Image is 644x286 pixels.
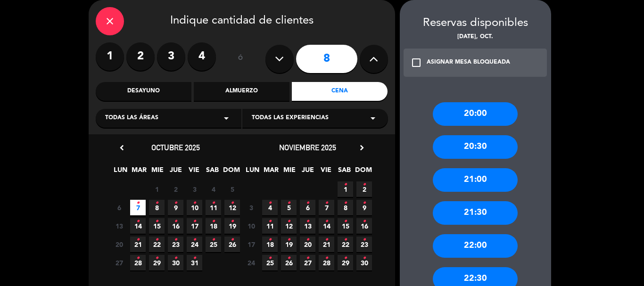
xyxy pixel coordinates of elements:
span: 30 [168,255,183,270]
i: chevron_left [117,143,127,153]
span: 24 [187,237,202,252]
div: Cena [292,82,388,101]
span: 11 [262,218,278,234]
i: • [174,232,177,247]
span: 10 [187,200,202,215]
span: 28 [130,255,146,270]
span: Todas las áreas [105,114,158,123]
span: 28 [319,255,334,270]
span: 14 [130,218,146,234]
i: • [344,214,347,229]
i: • [193,214,196,229]
i: • [344,251,347,266]
label: 3 [157,42,185,71]
i: chevron_right [357,143,367,153]
i: • [155,214,158,229]
span: 26 [281,255,297,270]
span: 5 [281,200,297,215]
span: LUN [245,164,260,180]
span: 30 [356,255,372,270]
span: JUE [168,164,183,180]
span: 23 [356,237,372,252]
span: 21 [319,237,334,252]
span: JUE [300,164,315,180]
span: 8 [338,200,353,215]
i: • [325,232,328,247]
span: 19 [224,218,240,234]
span: 20 [111,237,127,252]
i: • [363,177,366,192]
i: • [136,251,140,266]
span: 3 [187,181,202,197]
span: VIE [318,164,334,180]
span: 8 [149,200,165,215]
i: • [212,232,215,247]
span: 12 [224,200,240,215]
span: 16 [356,218,372,234]
span: 22 [149,237,165,252]
i: • [287,214,290,229]
span: 17 [187,218,202,234]
span: 11 [206,200,221,215]
span: 27 [300,255,315,270]
span: 15 [338,218,353,234]
div: 22:00 [433,234,518,258]
i: arrow_drop_down [221,113,232,124]
i: • [155,251,158,266]
span: 15 [149,218,165,234]
span: 10 [243,218,259,234]
span: 23 [168,237,183,252]
span: 19 [281,237,297,252]
span: 31 [187,255,202,270]
span: 16 [168,218,183,234]
i: • [193,232,196,247]
i: • [287,251,290,266]
div: [DATE], oct. [400,33,551,42]
div: ó [225,42,256,75]
span: 21 [130,237,146,252]
span: 27 [111,255,127,270]
i: • [363,232,366,247]
span: 18 [262,237,278,252]
span: 5 [224,181,240,197]
span: 29 [149,255,165,270]
i: • [174,214,177,229]
span: 6 [300,200,315,215]
div: 20:00 [433,102,518,126]
i: • [363,214,366,229]
i: • [363,251,366,266]
span: 1 [338,181,353,197]
span: VIE [186,164,202,180]
i: • [136,232,140,247]
span: 13 [111,218,127,234]
span: 25 [206,237,221,252]
span: 4 [262,200,278,215]
span: 6 [111,200,127,215]
i: • [344,232,347,247]
i: • [325,214,328,229]
i: close [104,16,116,27]
span: 9 [168,200,183,215]
i: check_box_outline_blank [411,57,422,68]
i: • [306,214,309,229]
span: 1 [149,181,165,197]
div: ASIGNAR MESA BLOQUEADA [427,58,510,67]
div: 20:30 [433,135,518,159]
span: 29 [338,255,353,270]
i: • [155,232,158,247]
i: • [325,196,328,211]
span: 13 [300,218,315,234]
span: MAR [263,164,279,180]
span: noviembre 2025 [279,143,336,152]
i: • [268,251,272,266]
span: LUN [113,164,128,180]
div: Reservas disponibles [400,14,551,33]
i: • [193,251,196,266]
i: • [287,232,290,247]
span: DOM [223,164,239,180]
label: 1 [96,42,124,71]
i: • [212,196,215,211]
span: octubre 2025 [151,143,200,152]
div: Almuerzo [194,82,289,101]
i: • [193,196,196,211]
